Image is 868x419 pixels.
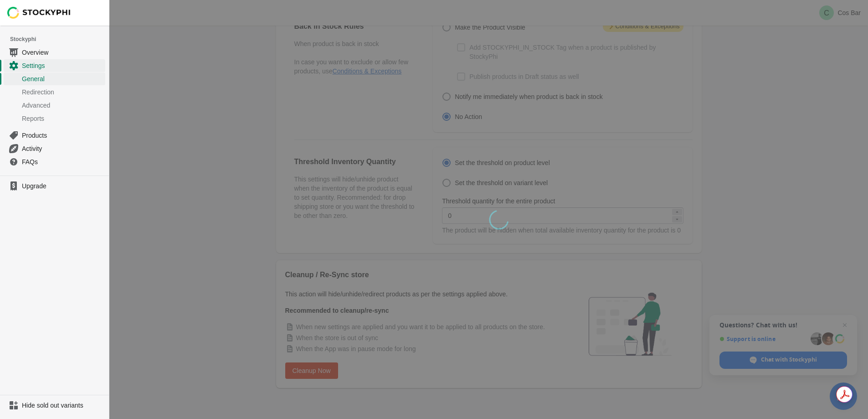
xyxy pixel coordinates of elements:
a: Settings [4,59,105,72]
a: FAQs [4,155,105,168]
a: Hide sold out variants [4,399,105,412]
img: Stockyphi [7,7,71,19]
a: General [4,72,105,85]
a: Redirection [4,85,105,98]
a: Overview [4,46,105,59]
span: Hide sold out variants [22,401,103,410]
span: Settings [22,61,103,70]
a: Advanced [4,98,105,112]
span: FAQs [22,157,103,166]
a: Activity [4,142,105,155]
span: Upgrade [22,181,103,191]
span: General [22,74,103,83]
span: Reports [22,114,103,123]
a: Products [4,129,105,142]
span: Advanced [22,101,103,110]
a: Upgrade [4,180,105,192]
span: Redirection [22,88,103,97]
span: Products [22,131,103,140]
span: Stockyphi [10,35,109,44]
span: Overview [22,48,103,57]
a: Reports [4,112,105,125]
span: Activity [22,144,103,153]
